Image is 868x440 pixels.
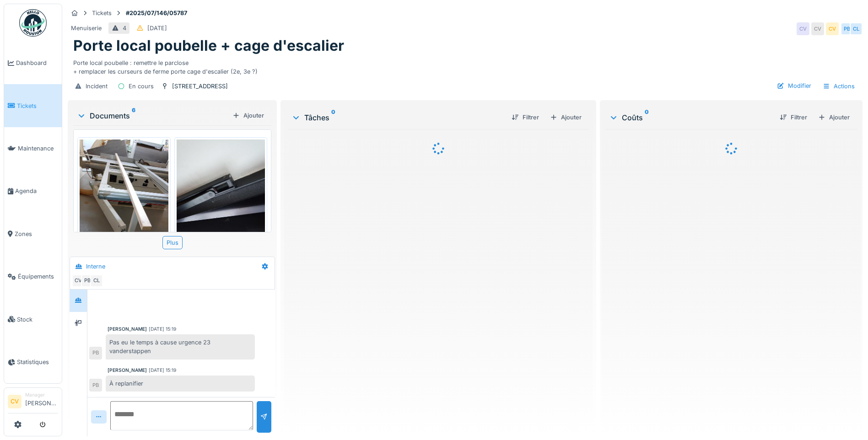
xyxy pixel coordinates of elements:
div: Plus [162,236,183,249]
div: PB [81,274,94,287]
a: Maintenance [4,127,62,170]
div: CV [797,22,809,35]
div: PB [89,379,102,392]
div: Menuiserie [71,24,102,32]
div: CV [811,22,824,35]
div: Tickets [92,9,112,17]
sup: 6 [132,110,135,121]
div: En cours [129,82,154,91]
div: PB [89,347,102,360]
a: Agenda [4,170,62,212]
img: rjsrdebybb16216v9dnee5tpvi6a [80,140,168,258]
sup: 0 [331,112,335,123]
div: Porte local poubelle : remettre le parclose + remplacer les curseurs de ferme porte cage d'escali... [73,55,857,76]
div: CV [72,274,85,287]
div: Pas eu le temps à cause urgence 23 vanderstappen [106,334,255,359]
strong: #2025/07/146/05787 [122,9,191,17]
a: Stock [4,298,62,340]
div: Manager [25,392,58,398]
div: Filtrer [508,111,543,123]
div: Incident [86,82,108,91]
span: Équipements [18,272,58,281]
a: Zones [4,213,62,255]
img: Badge_color-CXgf-gQk.svg [19,9,47,37]
div: Actions [819,80,859,93]
span: Maintenance [18,144,58,153]
div: [PERSON_NAME] [108,326,147,333]
div: Ajouter [814,111,853,123]
div: PB [841,22,853,35]
div: Interne [86,262,105,271]
div: Ajouter [546,111,585,123]
div: [STREET_ADDRESS] [172,82,228,91]
span: Agenda [15,187,58,195]
div: 4 [123,24,126,32]
span: Dashboard [16,59,58,67]
div: À replanifier [106,376,255,392]
span: Zones [15,230,58,238]
div: Ajouter [229,109,268,122]
div: CL [850,22,863,35]
h1: Porte local poubelle + cage d'escalier [73,37,344,54]
a: Dashboard [4,42,62,84]
div: [DATE] 15:19 [149,367,176,374]
sup: 0 [645,112,649,123]
div: CV [826,22,839,35]
li: [PERSON_NAME] [25,392,58,411]
span: Stock [17,315,58,324]
div: [PERSON_NAME] [108,367,147,374]
a: Équipements [4,255,62,298]
li: CV [8,395,22,408]
div: Modifier [773,80,815,92]
div: Coûts [609,112,772,123]
a: CV Manager[PERSON_NAME] [8,392,58,413]
div: CL [90,274,103,287]
span: Tickets [17,102,58,110]
div: [DATE] [147,24,167,32]
span: Statistiques [17,358,58,366]
a: Statistiques [4,341,62,383]
div: [DATE] 15:19 [149,326,176,333]
a: Tickets [4,84,62,127]
div: Tâches [291,112,504,123]
div: Filtrer [776,111,811,123]
div: Documents [77,110,229,121]
img: 0ayj2pwnrq8n3mstcpphm4pd0lpe [177,140,265,258]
